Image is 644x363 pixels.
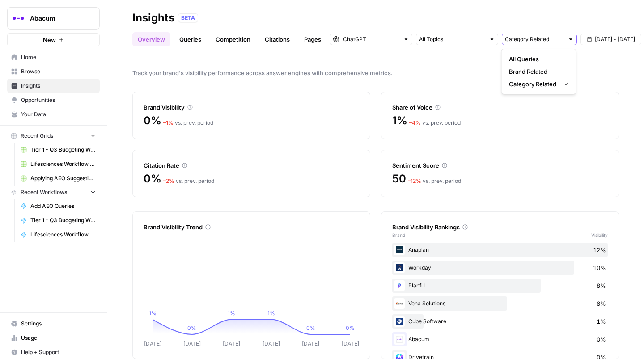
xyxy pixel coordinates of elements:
[392,332,608,346] div: Abacum
[132,68,619,77] span: Track your brand's visibility performance across answer engines with comprehensive metrics.
[30,160,96,168] span: Lifesciences Workflow ([DATE]) Grid
[17,143,100,157] a: Tier 1 - Q3 Budgeting Workflows Grid
[392,232,405,239] span: Brand
[267,310,275,317] tspan: 1%
[392,103,608,112] div: Share of Voice
[10,10,26,26] img: Abacum Logo
[30,231,96,239] span: Lifesciences Workflow ([DATE])
[302,340,319,347] tspan: [DATE]
[30,216,96,224] span: Tier 1 - Q3 Budgeting Workflows
[259,32,295,46] a: Citations
[343,35,399,44] input: ChatGPT
[392,114,407,128] span: 1%
[394,316,405,327] img: 5c1vvc5slkkcrghzqv8odreykg6a
[21,96,96,104] span: Opportunities
[597,281,606,290] span: 8%
[21,334,96,342] span: Usage
[263,340,280,347] tspan: [DATE]
[408,177,421,184] span: – 12 %
[174,32,207,46] a: Queries
[43,35,56,44] span: New
[7,50,100,64] a: Home
[30,14,84,23] span: Abacum
[342,340,359,347] tspan: [DATE]
[21,53,96,61] span: Home
[30,202,96,210] span: Add AEO Queries
[149,310,157,317] tspan: 1%
[144,223,359,232] div: Brand Visibility Trend
[392,161,608,170] div: Sentiment Score
[419,35,485,44] input: All Topics
[7,186,100,199] button: Recent Workflows
[7,93,100,107] a: Opportunities
[409,119,421,126] span: – 4 %
[597,335,606,344] span: 0%
[597,353,606,362] span: 0%
[392,314,608,329] div: Cube Software
[392,279,608,293] div: Planful
[408,177,461,185] div: vs. prev. period
[21,110,96,118] span: Your Data
[163,119,213,127] div: vs. prev. period
[509,67,565,76] span: Brand Related
[580,34,641,45] button: [DATE] - [DATE]
[7,7,100,30] button: Workspace: Abacum
[7,129,100,143] button: Recent Grids
[7,345,100,359] button: Help + Support
[7,79,100,93] a: Insights
[505,35,564,44] input: Category Related
[17,213,100,228] a: Tier 1 - Q3 Budgeting Workflows
[394,352,405,363] img: dcuc0imcedcvd8rx1333yr3iep8l
[409,119,461,127] div: vs. prev. period
[210,32,256,46] a: Competition
[163,177,174,184] span: – 2 %
[21,82,96,90] span: Insights
[144,103,359,112] div: Brand Visibility
[597,299,606,308] span: 6%
[392,223,608,232] div: Brand Visibility Rankings
[392,296,608,311] div: Vena Solutions
[597,317,606,326] span: 1%
[392,261,608,275] div: Workday
[595,35,635,43] span: [DATE] - [DATE]
[183,340,201,347] tspan: [DATE]
[187,325,196,331] tspan: 0%
[132,32,170,46] a: Overview
[144,340,161,347] tspan: [DATE]
[7,33,100,46] button: New
[178,13,198,22] div: BETA
[132,11,174,25] div: Insights
[591,232,608,239] span: Visibility
[394,298,405,309] img: 2br2unh0zov217qnzgjpoog1wm0p
[299,32,326,46] a: Pages
[21,348,96,356] span: Help + Support
[509,55,565,63] span: All Queries
[163,119,174,126] span: – 1 %
[392,243,608,257] div: Anaplan
[144,161,359,170] div: Citation Rate
[144,114,161,128] span: 0%
[593,263,606,272] span: 10%
[30,174,96,182] span: Applying AEO Suggestions
[7,107,100,122] a: Your Data
[17,171,100,186] a: Applying AEO Suggestions
[163,177,214,185] div: vs. prev. period
[394,262,405,273] img: jzoxgx4vsp0oigc9x6a9eruy45gz
[509,80,557,89] span: Category Related
[17,228,100,242] a: Lifesciences Workflow ([DATE])
[21,68,96,76] span: Browse
[30,146,96,154] span: Tier 1 - Q3 Budgeting Workflows Grid
[394,280,405,291] img: 9ardner9qrd15gzuoui41lelvr0l
[21,320,96,328] span: Settings
[223,340,240,347] tspan: [DATE]
[7,64,100,79] a: Browse
[7,317,100,331] a: Settings
[7,331,100,345] a: Usage
[306,325,315,331] tspan: 0%
[392,172,406,186] span: 50
[593,245,606,254] span: 12%
[17,157,100,171] a: Lifesciences Workflow ([DATE]) Grid
[228,310,235,317] tspan: 1%
[394,245,405,255] img: i3l0twinuru4r0ir99tvr9iljmmv
[17,199,100,213] a: Add AEO Queries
